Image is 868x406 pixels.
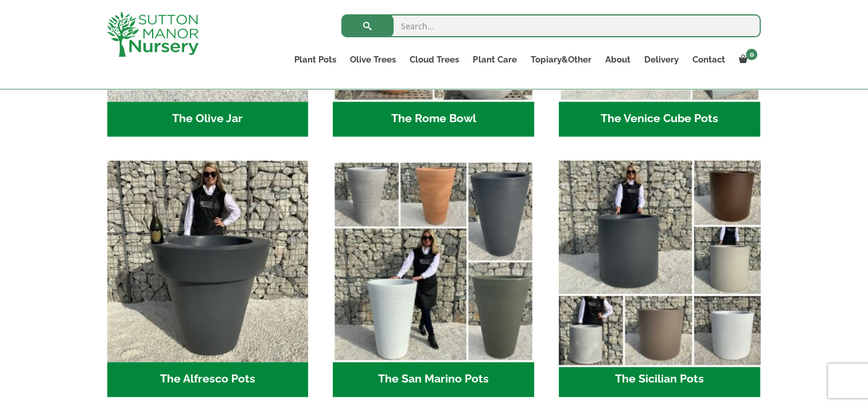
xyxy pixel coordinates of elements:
[333,362,534,397] h2: The San Marino Pots
[107,11,198,57] img: logo
[107,101,309,137] h2: The Olive Jar
[746,49,757,60] span: 0
[343,52,403,68] a: Olive Trees
[333,161,534,397] a: Visit product category The San Marino Pots
[107,161,309,362] img: The Alfresco Pots
[598,52,637,68] a: About
[287,52,343,68] a: Plant Pots
[554,155,765,366] img: The Sicilian Pots
[333,161,534,362] img: The San Marino Pots
[685,52,731,68] a: Contact
[559,362,760,397] h2: The Sicilian Pots
[466,52,523,68] a: Plant Care
[559,101,760,137] h2: The Venice Cube Pots
[107,161,309,397] a: Visit product category The Alfresco Pots
[637,52,685,68] a: Delivery
[559,161,760,397] a: Visit product category The Sicilian Pots
[523,52,598,68] a: Topiary&Other
[107,362,309,397] h2: The Alfresco Pots
[341,14,761,37] input: Search...
[731,52,761,68] a: 0
[403,52,466,68] a: Cloud Trees
[333,101,534,137] h2: The Rome Bowl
